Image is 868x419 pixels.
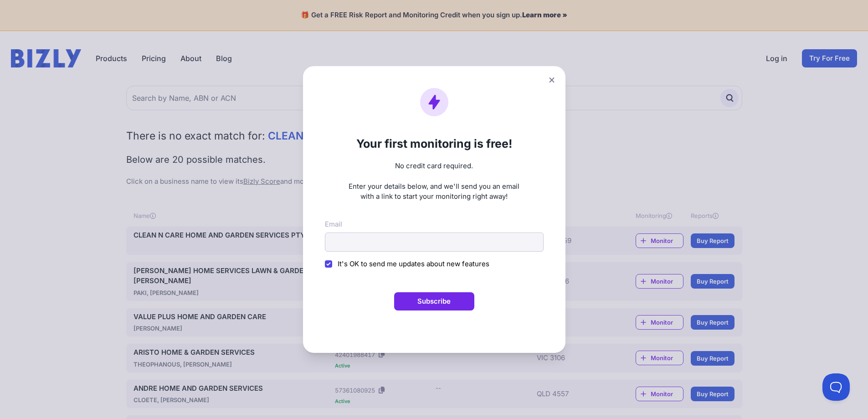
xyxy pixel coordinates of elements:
h2: Your first monitoring is free! [325,137,544,150]
iframe: Toggle Customer Support [822,373,850,401]
p: Enter your details below, and we'll send you an email with a link to start your monitoring right ... [325,181,544,202]
p: No credit card required. [325,161,544,171]
button: Subscribe [394,292,474,310]
span: It's OK to send me updates about new features [338,259,489,268]
label: Email [325,219,342,230]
